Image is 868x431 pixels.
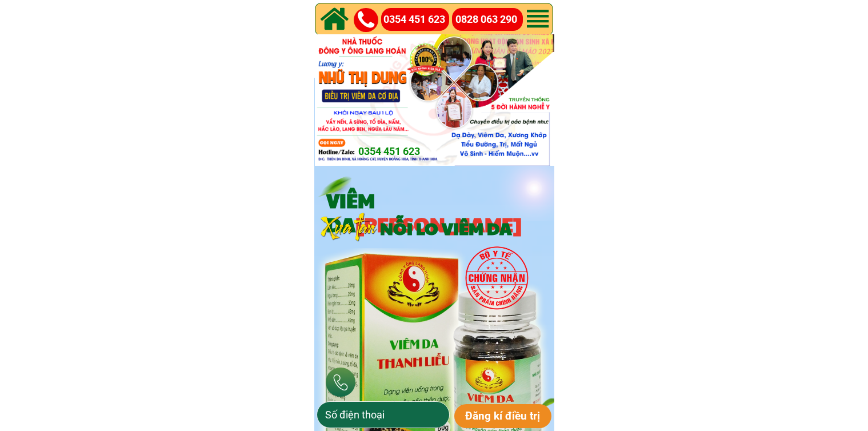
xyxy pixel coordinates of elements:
[358,143,473,160] a: 0354 451 623
[455,11,523,28] a: 0828 063 290
[380,218,578,238] h3: NỖI LO VIÊM DA
[326,188,567,236] h3: VIÊM DA
[454,404,552,428] p: Đăng kí điều trị
[322,402,444,428] input: Số điện thoại
[383,11,451,28] a: 0354 451 623
[355,210,522,238] span: [PERSON_NAME]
